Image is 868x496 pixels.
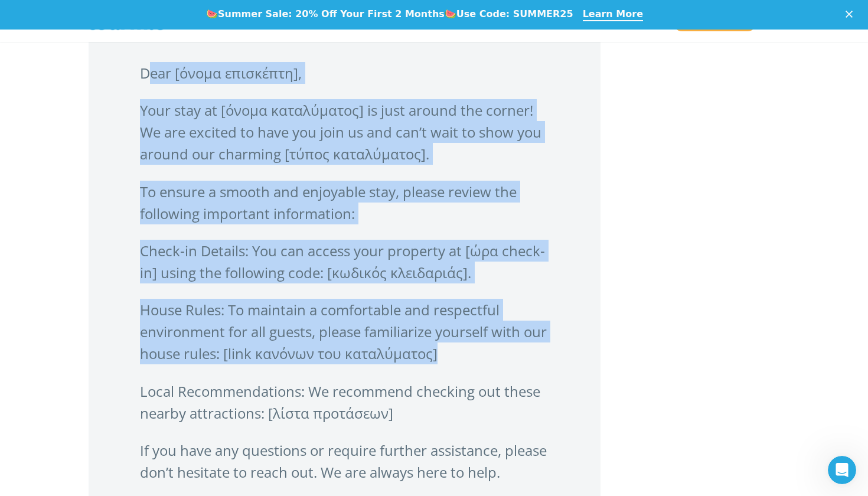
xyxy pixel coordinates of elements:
div: 🍉 🍉 [206,8,573,20]
a: Learn More [583,8,643,21]
div: Close [846,11,857,18]
p: If you have any questions or require further assistance, please don’t hesitate to reach out. We a... [140,439,549,483]
p: Dear [όνομα επισκέπτη], [140,62,549,84]
p: Check-in Details: You can access your property at [ώρα check-in] using the following code: [κωδικ... [140,240,549,283]
p: Local Recommendations: We recommend checking out these nearby attractions: [λίστα προτάσεων] [140,380,549,424]
p: Your stay at [όνομα καταλύματος] is just around the corner! We are excited to have you join us an... [140,99,549,165]
b: Use Code: SUMMER25 [456,8,573,19]
b: Summer Sale: 20% Off Your First 2 Months [218,8,445,19]
p: To ensure a smooth and enjoyable stay, please review the following important information: [140,181,549,224]
iframe: Intercom live chat [828,456,856,484]
p: House Rules: To maintain a comfortable and respectful environment for all guests, please familiar... [140,299,549,364]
